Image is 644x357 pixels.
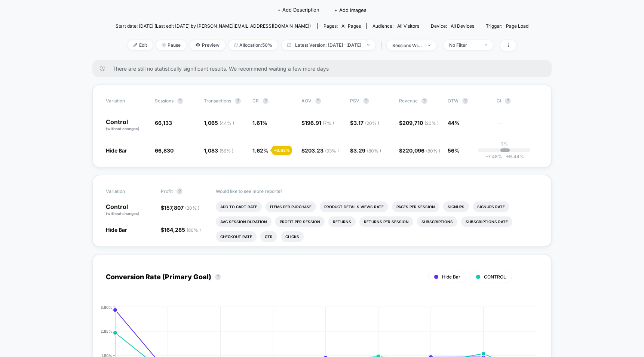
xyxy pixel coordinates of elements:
[185,205,199,211] span: ( 20 % )
[220,148,233,154] span: ( 56 % )
[164,227,201,233] span: 164,285
[106,188,147,194] span: Variation
[353,147,381,154] span: 3.29
[252,147,269,154] span: 1.62 %
[451,23,474,29] span: all devices
[128,40,153,50] span: Edit
[162,43,166,47] img: end
[399,147,440,154] span: $
[305,120,334,126] span: 196.91
[164,204,199,211] span: 157,807
[497,121,538,132] span: ---
[101,305,112,309] tspan: 3.80%
[448,147,460,154] span: 56%
[461,216,512,227] li: Subscriptions Rate
[252,120,267,126] span: 1.61 %
[485,44,487,46] img: end
[334,7,367,13] span: + Add Images
[106,227,127,233] span: Hide Bar
[116,23,311,29] span: Start date: [DATE] (Last edit [DATE] by [PERSON_NAME][EMAIL_ADDRESS][DOMAIN_NAME])
[215,274,221,280] button: ?
[402,120,439,126] span: 209,710
[428,44,430,46] img: end
[263,98,269,104] button: ?
[106,119,147,132] p: Control
[155,120,172,126] span: 66,133
[216,188,538,194] p: Would like to see more reports?
[155,147,174,154] span: 66,830
[325,148,339,154] span: ( 93 % )
[282,40,375,50] span: Latest Version: [DATE] - [DATE]
[305,147,339,154] span: 203.23
[315,98,321,104] button: ?
[424,120,439,126] span: ( 20 % )
[486,23,528,29] div: Trigger:
[106,147,127,154] span: Hide Bar
[155,98,174,104] span: Sessions
[252,98,259,104] span: CR
[462,98,468,104] button: ?
[301,147,339,154] span: $
[260,231,277,242] li: Ctr
[506,23,528,29] span: Page Load
[287,43,291,47] img: calendar
[350,120,379,126] span: $
[281,231,304,242] li: Clicks
[448,98,489,104] span: OTW
[216,216,272,227] li: Avg Session Duration
[277,6,319,14] span: + Add Description
[216,231,257,242] li: Checkout Rate
[106,211,139,216] span: (without changes)
[399,120,439,126] span: $
[328,216,356,227] li: Returns
[204,120,234,126] span: 1,065
[350,147,381,154] span: $
[417,216,457,227] li: Subscriptions
[220,120,234,126] span: ( 44 % )
[266,201,316,212] li: Items Per Purchase
[301,98,312,104] span: AOV
[323,23,361,29] div: Pages:
[353,120,379,126] span: 3.17
[101,329,112,333] tspan: 2.85%
[156,40,186,50] span: Pause
[177,98,183,104] button: ?
[367,44,369,46] img: end
[204,147,233,154] span: 1,083
[161,188,173,194] span: Profit
[442,274,460,280] span: Hide Bar
[190,40,225,50] span: Preview
[177,188,183,194] button: ?
[506,154,509,159] span: +
[500,141,508,147] p: 0%
[503,147,505,152] p: |
[323,120,334,126] span: ( 7 % )
[106,126,139,131] span: (without changes)
[301,120,334,126] span: $
[275,216,325,227] li: Profit Per Session
[234,43,237,47] img: rebalance
[106,204,153,216] p: Control
[502,154,524,159] span: 9.44 %
[350,98,359,104] span: PSV
[134,43,137,47] img: edit
[187,227,201,233] span: ( 80 % )
[425,23,480,29] span: Device:
[399,98,418,104] span: Revenue
[505,98,511,104] button: ?
[497,98,538,104] span: CI
[367,148,381,154] span: ( 80 % )
[341,23,361,29] span: all pages
[363,98,369,104] button: ?
[204,98,231,104] span: Transactions
[235,98,241,104] button: ?
[379,40,387,51] span: |
[229,40,278,50] span: Allocation: 50%
[402,147,440,154] span: 220,096
[161,227,201,233] span: $
[473,201,509,212] li: Signups Rate
[426,148,440,154] span: ( 80 % )
[365,120,379,126] span: ( 20 % )
[397,23,419,29] span: All Visitors
[443,201,469,212] li: Signups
